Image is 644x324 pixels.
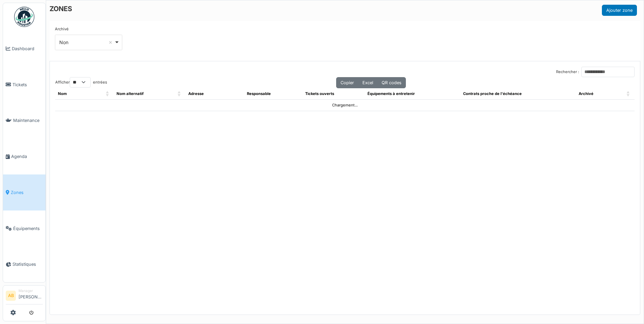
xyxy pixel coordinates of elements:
button: Remove item: 'false' [107,39,114,46]
button: Copier [336,77,358,88]
span: Nom alternatif [117,91,143,96]
h6: ZONES [50,5,72,13]
a: Statistiques [3,247,45,283]
span: Zones [11,189,43,196]
span: Statistiques [12,261,43,267]
a: Zones [3,174,45,210]
span: Dashboard [12,45,43,52]
button: Ajouter zone [602,5,637,16]
span: Archivé [579,91,593,96]
span: Copier [341,80,354,85]
label: Afficher entrées [55,77,107,88]
label: Archivé [55,26,69,32]
span: Contrats proche de l'échéance [463,91,522,96]
span: Tickets ouverts [305,91,334,96]
td: Chargement... [55,99,635,111]
span: QR codes [382,80,401,85]
span: Archivé: Activate to sort [626,88,631,99]
span: Nom alternatif: Activate to sort [178,88,182,99]
li: [PERSON_NAME] [19,288,43,303]
span: Nom: Activate to sort [106,88,110,99]
span: Adresse [188,91,204,96]
label: Rechercher : [556,69,579,75]
span: Excel [362,80,373,85]
span: Équipements à entretenir [367,91,415,96]
button: Excel [358,77,378,88]
a: Dashboard [3,31,45,67]
div: Non [59,39,114,46]
span: Agenda [11,153,43,160]
span: Tickets [12,82,43,88]
div: Manager [19,288,43,293]
a: Agenda [3,138,45,174]
select: Afficherentrées [70,77,91,88]
a: AB Manager[PERSON_NAME] [6,288,43,304]
span: Nom [58,91,67,96]
li: AB [6,291,16,301]
img: Badge_color-CXgf-gQk.svg [14,7,34,27]
a: Équipements [3,210,45,247]
span: Responsable [247,91,271,96]
span: Équipements [13,225,43,232]
span: Maintenance [13,117,43,124]
a: Maintenance [3,103,45,139]
a: Tickets [3,67,45,103]
button: QR codes [377,77,406,88]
